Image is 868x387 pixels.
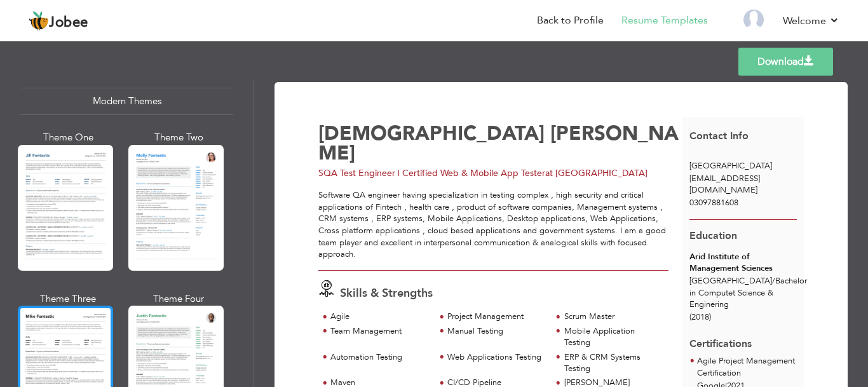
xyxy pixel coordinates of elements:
span: Skills & Strengths [340,285,433,301]
span: [GEOGRAPHIC_DATA] [689,160,772,172]
div: Theme Three [20,292,116,306]
a: Welcome [783,13,839,29]
div: ERP & CRM Systems Testing [564,351,661,375]
div: Theme Four [131,292,226,306]
span: SQA Test Engineer | Certified Web & Mobile App Tester [318,167,545,179]
a: Jobee [29,11,88,31]
span: [GEOGRAPHIC_DATA] Bachelor in Computet Science & Enginering [689,275,807,310]
img: jobee.io [29,11,49,31]
div: Project Management [447,311,545,323]
a: Back to Profile [537,13,604,28]
span: Agile Project Management Certification [697,355,795,379]
span: [EMAIL_ADDRESS][DOMAIN_NAME] [689,173,760,196]
div: Automation Testing [330,351,428,363]
span: Certifications [689,327,752,351]
span: / [772,275,775,287]
a: Resume Templates [621,13,708,28]
span: Education [689,229,737,243]
div: Theme One [20,131,116,144]
span: Contact Info [689,129,749,143]
div: Arid Institute of Management Sciences [689,251,797,275]
span: at [GEOGRAPHIC_DATA] [545,167,648,179]
span: [PERSON_NAME] [318,120,679,166]
div: Manual Testing [447,325,545,337]
div: Modern Themes [20,88,233,115]
div: Theme Two [131,131,226,144]
span: 03097881608 [689,197,738,208]
div: Team Management [330,325,428,337]
div: Mobile Application Testing [564,325,661,349]
a: Download [738,48,833,76]
span: [DEMOGRAPHIC_DATA] [318,120,545,147]
div: Agile [330,311,428,323]
span: Jobee [49,16,88,30]
span: (2018) [689,311,711,323]
div: Web Applications Testing [447,351,545,363]
div: Software QA engineer having specialization in testing complex , high security and critical applic... [318,189,668,260]
img: Profile Img [743,10,764,30]
div: Scrum Master [564,311,661,323]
